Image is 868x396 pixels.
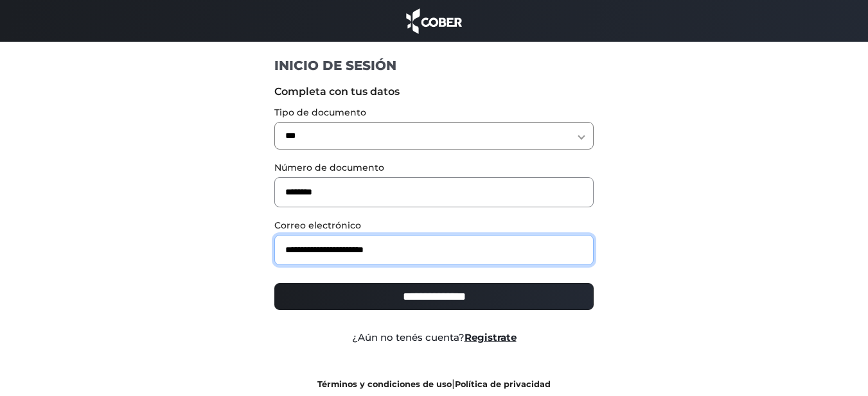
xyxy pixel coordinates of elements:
[274,161,594,175] label: Número de documento
[465,331,517,343] a: Registrate
[455,379,551,389] a: Política de privacidad
[274,106,594,119] label: Tipo de documento
[265,331,603,345] div: ¿Aún no tenés cuenta?
[274,84,594,99] label: Completa con tus datos
[274,57,594,74] h1: INICIO DE SESIÓN
[403,6,466,35] img: cober_marca.png
[274,219,594,232] label: Correo electrónico
[317,379,452,389] a: Términos y condiciones de uso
